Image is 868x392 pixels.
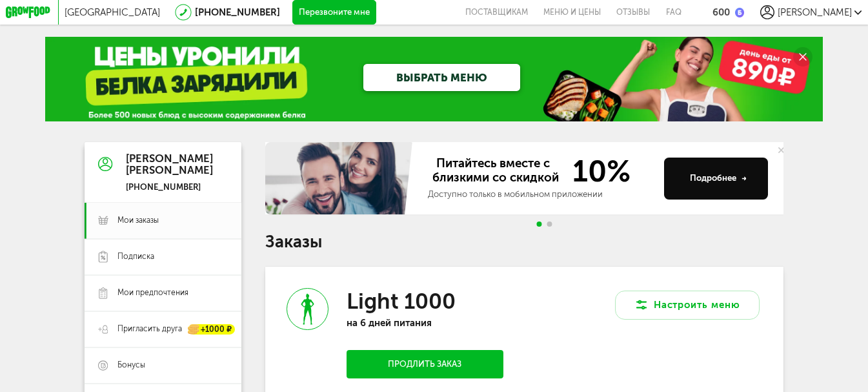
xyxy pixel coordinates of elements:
button: Продлить заказ [347,350,503,378]
img: bonus_b.cdccf46.png [735,8,745,17]
div: 600 [712,6,730,18]
span: [GEOGRAPHIC_DATA] [65,6,160,18]
h1: Заказы [265,234,783,249]
span: Бонусы [117,360,145,371]
span: Мои предпочтения [117,287,188,298]
p: на 6 дней питания [347,317,503,329]
div: +1000 ₽ [188,324,235,335]
button: Настроить меню [615,291,760,320]
a: Мои заказы [85,203,241,239]
a: Пригласить друга +1000 ₽ [85,311,241,347]
a: Бонусы [85,347,241,384]
span: Go to slide 2 [547,222,552,227]
img: family-banner.579af9d.jpg [265,142,416,214]
a: ВЫБРАТЬ МЕНЮ [363,64,520,91]
span: Питайтесь вместе с близкими со скидкой [428,156,563,187]
h3: Light 1000 [347,288,456,315]
span: 10% [563,156,631,187]
div: [PHONE_NUMBER] [126,182,213,193]
div: Доступно только в мобильном приложении [428,189,654,201]
div: Подробнее [690,172,747,185]
span: Мои заказы [117,215,159,226]
a: [PHONE_NUMBER] [195,6,280,18]
span: Подписка [117,251,154,262]
button: Подробнее [664,158,769,200]
div: [PERSON_NAME] [PERSON_NAME] [126,152,213,176]
span: Go to slide 1 [537,222,542,227]
a: Подписка [85,239,241,275]
a: Мои предпочтения [85,275,241,311]
span: [PERSON_NAME] [778,6,852,18]
span: Пригласить друга [117,324,182,335]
